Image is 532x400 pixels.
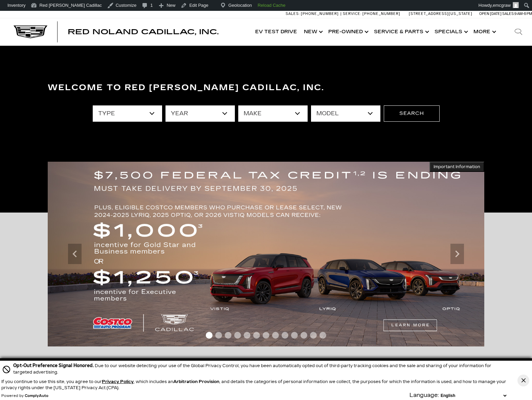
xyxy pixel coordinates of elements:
div: Next [450,244,464,264]
span: emcgraw [493,3,511,8]
span: [PHONE_NUMBER] [301,12,339,16]
span: Sales: [286,12,300,16]
a: New [301,18,325,45]
span: Open [DATE] [479,12,502,16]
a: Sales: [PHONE_NUMBER] [286,12,340,16]
span: Go to slide 8 [272,332,279,339]
span: Go to slide 1 [206,332,213,339]
select: Filter by model [311,105,380,122]
span: Go to slide 7 [263,332,269,339]
select: Filter by make [238,105,308,122]
span: Go to slide 11 [301,332,307,339]
span: Go to slide 6 [253,332,260,339]
a: Service: [PHONE_NUMBER] [340,12,402,16]
button: Important Information [429,162,484,172]
span: Go to slide 12 [310,332,317,339]
span: Go to slide 13 [319,332,326,339]
img: Cadillac Dark Logo with Cadillac White Text [14,25,47,38]
a: ComplyAuto [25,394,48,398]
button: More [470,18,498,45]
img: $7,500 FEDERAL TAX CREDIT IS ENDING. $1,000 incentive for Gold Star and Business members OR $1250... [48,162,484,346]
span: Go to slide 3 [225,332,231,339]
a: Privacy Policy [102,379,134,384]
span: Go to slide 10 [291,332,298,339]
a: Pre-Owned [325,18,371,45]
span: Important Information [434,164,480,169]
span: Go to slide 5 [244,332,250,339]
span: Go to slide 9 [282,332,288,339]
span: Go to slide 2 [215,332,222,339]
span: Go to slide 4 [234,332,241,339]
strong: Arbitration Provision [173,379,219,384]
button: Close Button [517,375,529,386]
select: Language Select [439,393,508,399]
span: [PHONE_NUMBER] [362,12,400,16]
div: Due to our website detecting your use of the Global Privacy Control, you have been automatically ... [13,362,508,375]
a: Service & Parts [371,18,431,45]
div: Language: [409,393,439,398]
div: Powered by [1,394,48,398]
p: If you continue to use this site, you agree to our , which includes an , and details the categori... [1,379,506,390]
span: Sales: [502,12,514,16]
span: 9 AM-6 PM [514,12,532,16]
strong: Reload Cache [258,3,285,8]
button: Search [384,105,440,122]
a: [STREET_ADDRESS][US_STATE] [409,12,472,16]
span: Opt-Out Preference Signal Honored . [13,363,95,368]
a: EV Test Drive [252,18,301,45]
div: Previous [68,244,82,264]
a: Specials [431,18,470,45]
a: Red Noland Cadillac, Inc. [68,28,219,35]
select: Filter by year [165,105,235,122]
span: Service: [343,12,361,16]
span: Red Noland Cadillac, Inc. [68,28,219,36]
select: Filter by type [93,105,162,122]
h3: Welcome to Red [PERSON_NAME] Cadillac, Inc. [48,81,484,95]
